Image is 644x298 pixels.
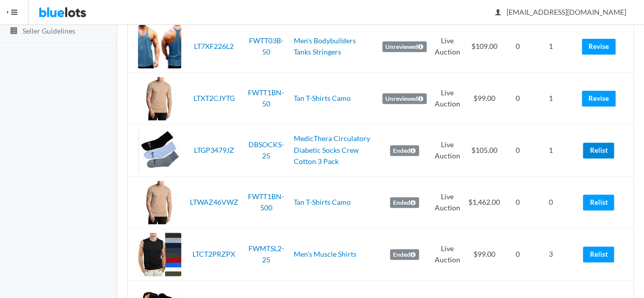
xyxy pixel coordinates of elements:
td: 1 [531,20,570,73]
span: [EMAIL_ADDRESS][DOMAIN_NAME] [495,8,626,16]
td: Live Auction [431,72,464,124]
td: $99.00 [464,228,504,280]
label: Ended [390,145,419,156]
td: $99.00 [464,72,504,124]
td: 0 [504,124,531,176]
a: Relist [583,247,614,262]
a: DBSOCKS-25 [248,140,284,160]
td: Live Auction [431,20,464,73]
td: $105.00 [464,124,504,176]
a: LTXT2CJYTG [193,94,235,102]
label: Ended [390,197,419,208]
label: Unreviewed [382,93,427,104]
a: Men's Bodybuilders Tanks Stringers [294,36,356,57]
td: 0 [504,20,531,73]
a: LTGP3479JZ [194,146,234,154]
td: Live Auction [431,176,464,228]
span: Seller Guidelines [22,26,75,35]
a: FWTT1BN-500 [248,192,284,212]
a: Revise [582,91,615,106]
td: Live Auction [431,124,464,176]
a: Relist [583,143,614,158]
td: 1 [531,72,570,124]
a: LT7XF226L2 [194,42,234,50]
td: 0 [504,176,531,228]
td: 1 [531,124,570,176]
ion-icon: list box [9,26,19,36]
td: 3 [531,228,570,280]
a: MedicThera Circulatory Diabetic Socks Crew Cotton 3 Pack [294,134,370,166]
a: Tan T-Shirts Camo [294,94,351,102]
a: LTCT2PRZPX [192,250,235,258]
a: Relist [583,195,614,210]
td: $109.00 [464,20,504,73]
a: LTWAZ46VWZ [190,198,238,206]
label: Ended [390,249,419,260]
td: 0 [504,72,531,124]
td: 0 [504,228,531,280]
label: Unreviewed [382,41,427,52]
td: 0 [531,176,570,228]
a: Revise [582,39,615,55]
a: FWTT03B-50 [249,36,284,57]
a: FWTT1BN-50 [248,88,284,109]
a: Tan T-Shirts Camo [294,198,351,206]
td: Live Auction [431,228,464,280]
a: FWMTSL2-25 [248,244,284,264]
a: Men's Muscle Shirts [294,250,356,258]
td: $1,462.00 [464,176,504,228]
ion-icon: person [493,8,503,18]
